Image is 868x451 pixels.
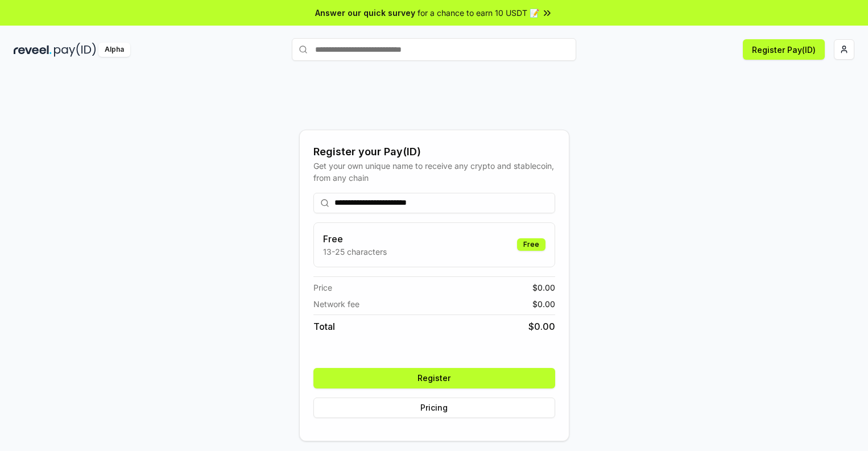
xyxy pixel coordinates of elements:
[313,320,335,333] span: Total
[517,238,545,251] div: Free
[418,7,539,19] span: for a chance to earn 10 USDT 📝
[313,368,555,388] button: Register
[323,232,387,246] h3: Free
[532,298,555,310] span: $ 0.00
[313,398,555,418] button: Pricing
[54,43,96,57] img: pay_id
[323,246,387,258] p: 13-25 characters
[313,144,555,160] div: Register your Pay(ID)
[528,320,555,333] span: $ 0.00
[313,160,555,184] div: Get your own unique name to receive any crypto and stablecoin, from any chain
[98,43,130,57] div: Alpha
[14,43,52,57] img: reveel_dark
[532,282,555,293] span: $ 0.00
[743,39,825,60] button: Register Pay(ID)
[315,7,415,19] span: Answer our quick survey
[313,282,332,293] span: Price
[313,298,359,310] span: Network fee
